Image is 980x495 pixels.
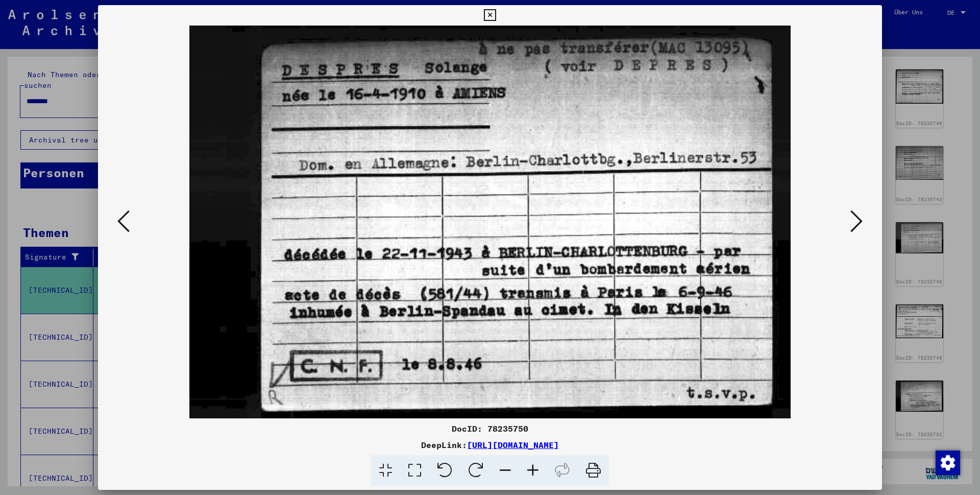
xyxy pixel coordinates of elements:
img: Zustimmung ändern [936,451,960,475]
img: 001.jpg [133,26,847,418]
div: DeepLink: [98,439,882,451]
div: Zustimmung ändern [935,450,960,475]
div: DocID: 78235750 [98,422,882,435]
a: [URL][DOMAIN_NAME] [467,440,559,450]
